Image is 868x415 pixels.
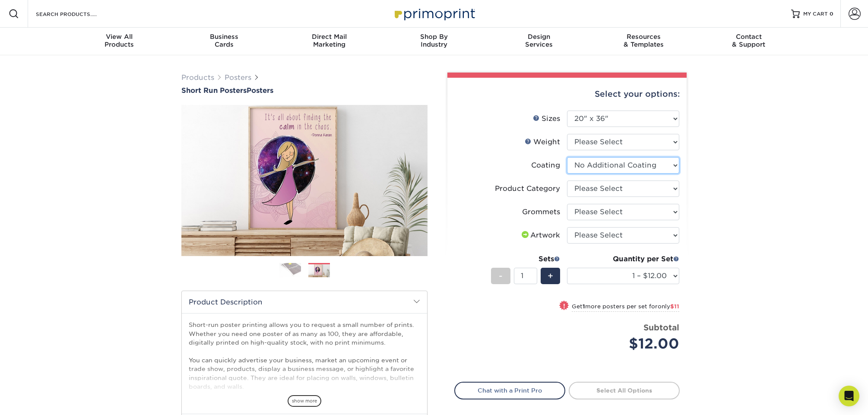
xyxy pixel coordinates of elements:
[583,303,585,310] strong: 1
[591,33,696,41] span: Resources
[382,33,487,48] div: Industry
[382,28,487,55] a: Shop ByIndustry
[696,33,801,48] div: & Support
[670,303,679,310] span: $11
[181,86,247,95] span: Short Run Posters
[591,33,696,48] div: & Templates
[277,33,382,48] div: Marketing
[569,382,680,399] a: Select All Options
[520,230,560,241] div: Artwork
[288,395,321,407] span: show more
[522,207,560,217] div: Grommets
[491,254,560,264] div: Sets
[67,33,172,41] span: View All
[533,114,560,124] div: Sizes
[391,4,477,23] img: Primoprint
[279,263,301,278] img: Posters 01
[382,33,487,41] span: Shop By
[182,291,427,313] h2: Product Description
[803,10,828,18] span: MY CART
[572,303,679,312] small: Get more posters per set for
[696,28,801,55] a: Contact& Support
[277,28,382,55] a: Direct MailMarketing
[67,33,172,48] div: Products
[67,28,172,55] a: View AllProducts
[531,160,560,171] div: Coating
[181,86,428,95] a: Short Run PostersPosters
[525,137,560,147] div: Weight
[486,33,591,48] div: Services
[172,28,277,55] a: BusinessCards
[696,33,801,41] span: Contact
[454,382,565,399] a: Chat with a Print Pro
[454,78,680,111] div: Select your options:
[172,33,277,41] span: Business
[172,33,277,48] div: Cards
[563,301,565,310] span: !
[495,184,560,194] div: Product Category
[499,269,503,282] span: -
[181,73,214,82] a: Products
[308,264,330,278] img: Posters 02
[839,386,859,406] div: Open Intercom Messenger
[830,11,833,17] span: 0
[591,28,696,55] a: Resources& Templates
[486,28,591,55] a: DesignServices
[643,323,679,332] strong: Subtotal
[573,333,679,354] div: $12.00
[658,303,679,310] span: only
[181,86,428,95] h1: Posters
[567,254,679,264] div: Quantity per Set
[277,33,382,41] span: Direct Mail
[181,105,428,256] img: Short Run Posters 02
[486,33,591,41] span: Design
[548,269,553,282] span: +
[35,9,119,19] input: SEARCH PRODUCTS.....
[225,73,251,82] a: Posters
